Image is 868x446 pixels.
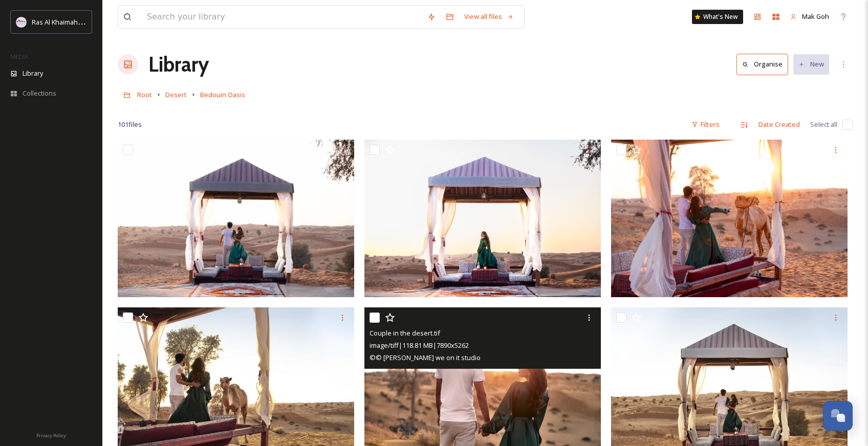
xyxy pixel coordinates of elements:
div: Filters [686,115,725,135]
span: Couple in the desert.tif [370,328,440,338]
button: Open Chat [823,401,853,431]
a: Organise [736,54,793,75]
img: Couple desert camp.jpg [611,140,848,297]
img: Logo_RAKTDA_RGB-01.png [16,17,27,27]
a: Root [137,88,152,101]
a: Privacy Policy [36,429,66,441]
a: Desert [165,88,187,101]
span: Root [137,90,152,99]
a: What's New [692,10,743,24]
span: Desert [165,90,187,99]
a: Bedouin Oasis [200,88,245,101]
img: Couple desert camp.jpg [118,140,354,297]
span: Privacy Policy [36,432,66,439]
span: Mak Goh [802,12,829,21]
span: © © [PERSON_NAME] we on it studio [370,353,481,362]
span: Ras Al Khaimah Tourism Development Authority [32,17,177,27]
span: MEDIA [10,53,28,60]
img: Desert camp.jpg [364,140,601,297]
span: Collections [23,88,56,98]
span: Bedouin Oasis [200,90,245,99]
div: Date Created [753,115,805,135]
a: Library [148,49,209,80]
a: View all files [459,7,519,27]
span: Library [23,69,43,78]
input: Search your library [142,6,422,28]
span: 101 file s [118,120,142,129]
button: Organise [736,54,788,75]
a: Mak Goh [785,7,834,27]
button: New [793,54,829,74]
span: Select all [810,120,837,129]
span: image/tiff | 118.81 MB | 7890 x 5262 [370,341,469,350]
